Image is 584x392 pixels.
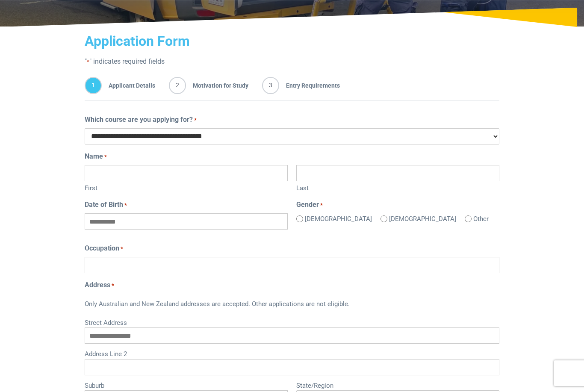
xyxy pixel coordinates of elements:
label: Date of Birth [85,200,127,210]
span: Applicant Details [102,77,155,94]
label: Street Address [85,316,499,328]
label: Occupation [85,243,123,253]
span: Entry Requirements [279,77,340,94]
h2: Application Form [85,33,499,49]
span: 2 [169,77,186,94]
label: [DEMOGRAPHIC_DATA] [305,214,372,224]
span: 3 [262,77,279,94]
label: Which course are you applying for? [85,115,197,125]
label: Suburb [85,379,288,391]
label: State/Region [296,379,499,391]
span: Motivation for Study [186,77,248,94]
div: Only Australian and New Zealand addresses are accepted. Other applications are not eligible. [85,294,499,316]
legend: Address [85,280,499,290]
label: Other [473,214,489,224]
legend: Gender [296,200,499,210]
p: " " indicates required fields [85,56,499,67]
label: [DEMOGRAPHIC_DATA] [389,214,456,224]
label: First [85,181,288,193]
label: Address Line 2 [85,347,499,359]
span: 1 [85,77,102,94]
label: Last [296,181,499,193]
legend: Name [85,151,499,162]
